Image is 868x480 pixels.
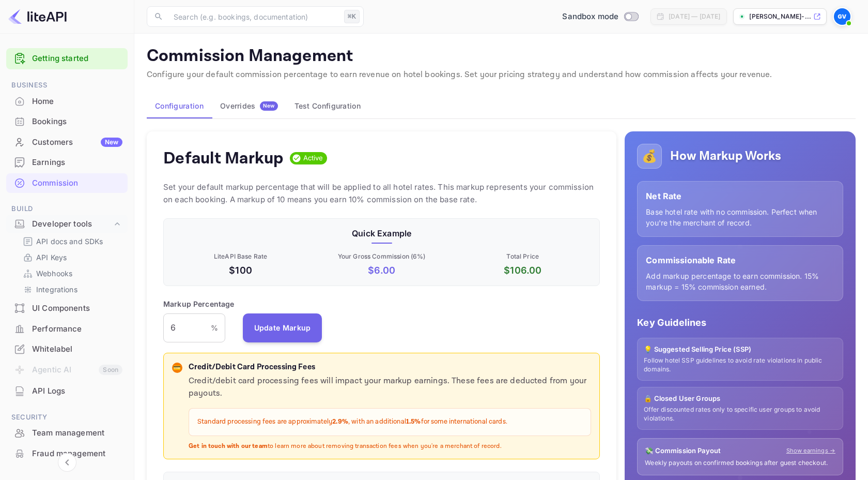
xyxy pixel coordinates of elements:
p: Net Rate [646,190,834,202]
p: 💡 Suggested Selling Price (SSP) [644,344,836,355]
p: Markup Percentage [163,298,235,309]
strong: 1.5% [406,417,421,426]
span: Active [299,153,328,163]
div: UI Components [6,298,128,319]
p: Weekly payouts on confirmed bookings after guest checkout. [645,459,835,468]
div: Team management [6,423,128,443]
p: to learn more about removing transaction fees when you're a merchant of record. [189,442,591,451]
a: Webhooks [23,268,119,279]
div: Bookings [6,112,128,132]
a: CustomersNew [6,132,128,152]
div: CustomersNew [6,132,128,153]
a: Whitelabel [6,339,128,358]
div: Webhooks [19,266,123,281]
div: Integrations [19,282,123,297]
span: Security [6,412,128,423]
p: $100 [172,263,309,277]
a: Integrations [23,284,119,295]
span: Build [6,203,128,215]
a: UI Components [6,298,128,318]
div: Overrides [220,101,278,111]
a: Performance [6,319,128,338]
div: Customers [32,137,122,148]
div: Home [6,92,128,112]
h4: Default Markup [163,148,284,169]
p: Set your default markup percentage that will be applied to all hotel rates. This markup represent... [163,181,600,206]
a: Getting started [32,53,122,65]
div: Developer tools [6,215,128,233]
p: 💳 [173,363,181,372]
div: Performance [32,323,122,335]
a: Team management [6,423,128,442]
p: [PERSON_NAME]-... [749,12,811,21]
div: Getting started [6,48,128,69]
p: Key Guidelines [637,316,843,329]
div: API Logs [32,385,122,397]
p: API Keys [36,252,67,263]
p: Integrations [36,284,78,295]
p: 💸 Commission Payout [645,446,721,456]
span: New [260,102,278,109]
p: Standard processing fees are approximately , with an additional for some international cards. [197,417,582,427]
a: Fraud management [6,444,128,463]
button: Configuration [147,94,212,118]
div: API docs and SDKs [19,234,123,249]
p: Quick Example [172,227,591,239]
a: Earnings [6,153,128,172]
div: Whitelabel [6,339,128,359]
div: API Keys [19,250,123,265]
div: Earnings [32,157,122,169]
div: Home [32,96,122,108]
div: Switch to Production mode [558,11,642,23]
p: Credit/Debit Card Processing Fees [189,362,591,373]
p: 💰 [642,147,657,166]
button: Update Markup [243,313,322,342]
input: Search (e.g. bookings, documentation) [167,6,340,27]
div: Developer tools [32,218,112,230]
p: LiteAPI Base Rate [172,252,309,261]
p: Configure your default commission percentage to earn revenue on hotel bookings. Set your pricing ... [147,69,856,81]
div: UI Components [32,303,122,314]
p: Base hotel rate with no commission. Perfect when you're the merchant of record. [646,206,834,228]
p: Offer discounted rates only to specific user groups to avoid violations. [644,406,836,423]
p: $ 106.00 [454,263,591,277]
a: Show earnings → [786,446,835,455]
a: Home [6,92,128,111]
p: % [211,322,218,333]
div: Performance [6,319,128,339]
div: Fraud management [6,444,128,464]
p: Your Gross Commission ( 6 %) [313,252,450,261]
div: Earnings [6,153,128,173]
div: Team management [32,427,122,439]
strong: Get in touch with our team [189,442,268,450]
p: Follow hotel SSP guidelines to avoid rate violations in public domains. [644,356,836,374]
a: API Logs [6,381,128,400]
div: New [101,138,122,147]
a: API docs and SDKs [23,236,119,247]
div: Bookings [32,116,122,128]
div: ⌘K [344,10,360,23]
p: $ 6.00 [313,263,450,277]
a: API Keys [23,252,119,263]
span: Sandbox mode [562,11,618,23]
button: Test Configuration [286,94,369,118]
p: Add markup percentage to earn commission. 15% markup = 15% commission earned. [646,271,834,292]
strong: 2.9% [332,417,348,426]
img: LiteAPI logo [8,8,67,25]
input: 0 [163,313,211,342]
p: Webhooks [36,268,72,279]
a: Bookings [6,112,128,131]
div: Fraud management [32,448,122,460]
div: API Logs [6,381,128,401]
p: Commission Management [147,46,856,67]
p: 🔒 Closed User Groups [644,394,836,404]
img: Gorka Aguirre Velasco [834,8,850,25]
div: [DATE] — [DATE] [669,12,720,21]
div: Commission [32,177,122,189]
p: API docs and SDKs [36,236,103,247]
a: Commission [6,173,128,192]
button: Collapse navigation [58,453,76,472]
div: Whitelabel [32,343,122,355]
div: Commission [6,173,128,193]
p: Credit/debit card processing fees will impact your markup earnings. These fees are deducted from ... [189,375,591,400]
